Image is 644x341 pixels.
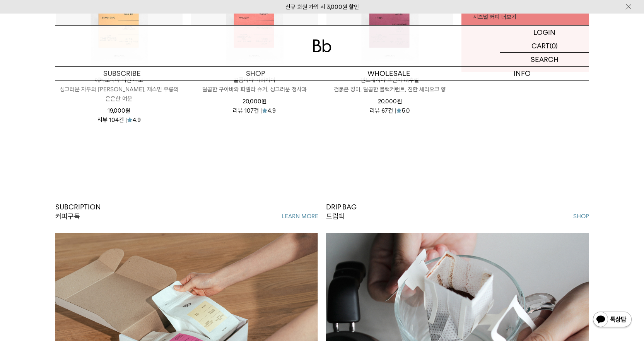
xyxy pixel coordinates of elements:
div: 리뷰 67건 | 5.0 [370,106,410,114]
div: 리뷰 107건 | 4.9 [233,106,276,114]
p: 싱그러운 자두와 [PERSON_NAME], 재스민 우롱의 은은한 여운 [56,85,183,103]
p: 달콤한 구아바와 파넬라 슈거, 싱그러운 청사과 [191,85,318,94]
p: DRIP BAG 드립백 [326,202,357,221]
a: SHOP [573,212,589,221]
img: 로고 [313,39,331,52]
a: LOGIN [500,26,589,39]
img: 카카오톡 채널 1:1 채팅 버튼 [592,311,632,329]
a: LEARN MORE [282,212,318,221]
p: CART [531,39,550,52]
p: WHOLESALE [322,67,456,80]
p: SEARCH [531,53,559,66]
p: SUBCRIPTION 커피구독 [55,202,101,221]
span: 원 [125,107,130,114]
span: 19,000 [108,107,130,114]
span: 원 [261,98,266,105]
p: (0) [550,39,558,52]
span: 20,000 [378,98,402,105]
span: 20,000 [243,98,266,105]
a: 에티오피아 비샨 디모 싱그러운 자두와 [PERSON_NAME], 재스민 우롱의 은은한 여운 [56,75,183,103]
span: 원 [397,98,402,105]
p: LOGIN [533,26,555,39]
a: 콜롬비아 마라카이 달콤한 구아바와 파넬라 슈거, 싱그러운 청사과 [191,75,318,94]
a: SUBSCRIBE [55,67,189,80]
div: 리뷰 104건 | 4.9 [97,115,141,123]
a: 신규 회원 가입 시 3,000원 할인 [285,3,359,10]
a: 인도네시아 프린자 내추럴 검붉은 장미, 달콤한 블랙커런트, 진한 셰리오크 향 [326,75,453,94]
p: 검붉은 장미, 달콤한 블랙커런트, 진한 셰리오크 향 [326,85,453,94]
p: INFO [456,67,589,80]
a: SHOP [189,67,322,80]
a: CART (0) [500,39,589,53]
